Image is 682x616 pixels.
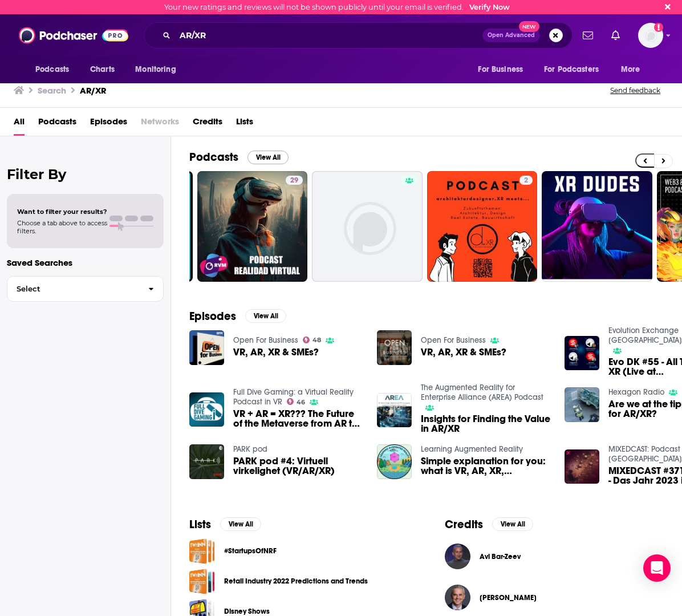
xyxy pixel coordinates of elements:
[7,257,164,268] p: Saved Searches
[638,23,663,48] button: Show profile menu
[27,59,84,80] button: open menu
[608,387,664,397] a: Hexagon Radio
[35,62,69,78] span: Podcasts
[233,347,319,357] span: VR, AR, XR & SMEs?
[236,112,253,136] span: Lists
[220,517,261,531] button: View All
[478,62,523,78] span: For Business
[445,538,664,575] button: Avi Bar-ZeevAvi Bar-Zeev
[287,398,306,405] a: 46
[565,387,599,422] img: Are we at the tipping point for AR/XR?
[245,309,286,323] button: View All
[233,409,363,428] a: VR + AR = XR??? The Future of the Metaverse from AR to VR! Guest - JASON YIM
[377,393,412,428] img: Insights for Finding the Value in AR/XR
[607,86,664,95] button: Send feedback
[469,3,510,11] a: Verify Now
[643,554,671,582] div: Open Intercom Messenger
[445,585,470,610] img: Aaron Gani
[377,444,412,479] a: Simple explanation for you: what is VR, AR, XR, Metaverse?
[233,444,267,454] a: PARK pod
[90,62,115,78] span: Charts
[480,552,521,561] a: Avi Bar-Zeev
[421,347,506,357] a: VR, AR, XR & SMEs?
[290,175,298,187] span: 29
[38,85,66,96] h3: Search
[189,444,224,479] img: PARK pod #4: Virtuell virkelighet (VR/AR/XR)
[544,62,599,78] span: For Podcasters
[7,166,164,183] h2: Filter By
[189,309,286,323] a: EpisodesView All
[189,569,215,594] a: Retail Industry 2022 Predictions and Trends
[224,545,277,557] a: #StartupsOfNRF
[492,517,533,531] button: View All
[377,330,412,365] img: VR, AR, XR & SMEs?
[164,3,510,11] div: Your new ratings and reviews will not be shown publicly until your email is verified.
[189,392,224,427] img: VR + AR = XR??? The Future of the Metaverse from AR to VR! Guest - JASON YIM
[38,112,76,136] a: Podcasts
[7,285,139,293] span: Select
[470,59,537,80] button: open menu
[421,383,543,402] a: The Augmented Reality for Enterprise Alliance (AREA) Podcast
[654,23,663,32] svg: Email not verified
[565,336,599,371] a: Evo DK #55 - All Things AR / XR (Live at Shape HQ)
[233,456,363,476] a: PARK pod #4: Virtuell virkelighet (VR/AR/XR)
[445,579,664,616] button: Aaron GaniAaron Gani
[638,23,663,48] img: User Profile
[303,337,322,343] a: 48
[613,59,655,80] button: open menu
[247,151,289,164] button: View All
[14,112,25,136] span: All
[17,208,107,216] span: Want to filter your results?
[189,538,215,564] a: #StartupsOfNRF
[297,400,305,405] span: 46
[578,26,598,45] a: Show notifications dropdown
[482,29,540,42] button: Open AdvancedNew
[175,26,482,44] input: Search podcasts, credits, & more...
[445,544,470,569] img: Avi Bar-Zeev
[83,59,121,80] a: Charts
[193,112,222,136] a: Credits
[189,330,224,365] img: VR, AR, XR & SMEs?
[189,150,238,164] h2: Podcasts
[286,176,303,185] a: 29
[189,150,289,164] a: PodcastsView All
[19,25,128,46] img: Podchaser - Follow, Share and Rate Podcasts
[488,33,535,38] span: Open Advanced
[224,575,368,587] a: Retail Industry 2022 Predictions and Trends
[421,456,551,476] a: Simple explanation for you: what is VR, AR, XR, Metaverse?
[135,62,176,78] span: Monitoring
[445,517,483,532] h2: Credits
[189,517,261,532] a: ListsView All
[189,309,236,323] h2: Episodes
[312,338,321,343] span: 48
[480,593,537,602] span: [PERSON_NAME]
[141,112,179,136] span: Networks
[421,414,551,433] a: Insights for Finding the Value in AR/XR
[480,593,537,602] a: Aaron Gani
[519,21,539,32] span: New
[17,219,107,235] span: Choose a tab above to access filters.
[607,26,624,45] a: Show notifications dropdown
[233,387,354,407] a: Full Dive Gaming: a Virtual Reality Podcast in VR
[233,409,363,428] span: VR + AR = XR??? The Future of the Metaverse from AR to VR! Guest - [PERSON_NAME]
[427,171,538,282] a: 2
[565,449,599,484] img: MIXEDCAST #371: VR, AR, XR - Das Jahr 2023 im Rückblick
[638,23,663,48] span: Logged in as avahancock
